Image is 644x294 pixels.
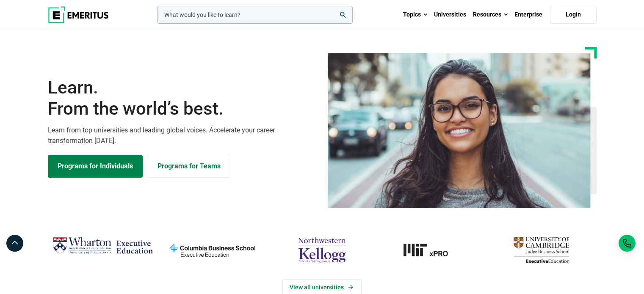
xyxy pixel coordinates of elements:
img: columbia-business-school [162,234,263,267]
span: From the world’s best. [48,98,317,119]
img: MIT xPRO [381,234,482,267]
a: MIT-xPRO [381,234,482,267]
input: woocommerce-product-search-field-0 [157,6,353,24]
a: Login [550,6,597,24]
a: Explore for Business [148,155,230,178]
img: Wharton Executive Education [52,234,153,258]
p: Learn from top universities and leading global voices. Accelerate your career transformation [DATE]. [48,125,317,146]
img: cambridge-judge-business-school [491,234,592,267]
img: Learn from the world's best [328,53,591,208]
img: northwestern-kellogg [271,234,373,267]
h1: Learn. [48,77,317,120]
a: Explore Programs [48,155,143,178]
